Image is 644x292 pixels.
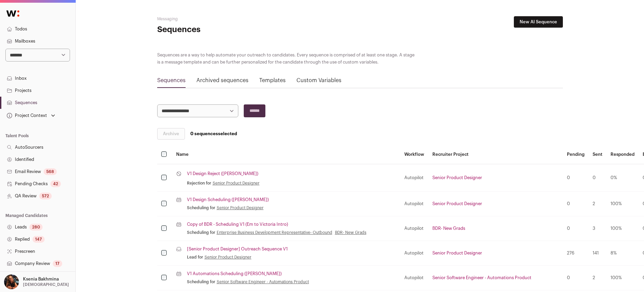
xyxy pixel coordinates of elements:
[432,275,531,280] a: Senior Software Engineer - Automations Product
[187,279,215,285] span: Scheduling for
[606,241,639,266] td: 8%
[563,216,589,241] td: 0
[589,241,606,266] td: 141
[400,216,428,241] td: Autopilot
[432,201,482,206] a: Senior Product Designer
[589,266,606,290] td: 2
[187,230,215,235] span: Scheduling for
[3,7,23,20] img: Wellfound
[217,205,264,211] a: Senior Product Designer
[606,266,639,290] td: 100%
[563,164,589,192] td: 0
[563,145,589,164] th: Pending
[23,276,59,282] p: Ksenia Bakhmina
[23,282,69,287] p: [DEMOGRAPHIC_DATA]
[157,51,417,66] div: Sequences are a way to help automate your outreach to candidates. Every sequence is comprised of ...
[400,241,428,266] td: Autopilot
[432,251,482,255] a: Senior Product Designer
[157,16,292,22] h2: Messaging
[190,131,237,137] span: selected
[514,16,563,28] a: New AI Sequence
[400,164,428,192] td: Autopilot
[187,271,282,276] a: V1 Automations Scheduling ([PERSON_NAME])
[205,254,252,260] a: Senior Product Designer
[5,113,47,118] div: Project Context
[29,224,43,230] div: 280
[190,131,218,136] span: 0 sequences
[563,192,589,216] td: 0
[187,205,215,211] span: Scheduling for
[589,164,606,192] td: 0
[39,193,52,199] div: 572
[44,168,57,175] div: 568
[3,274,70,289] button: Open dropdown
[217,230,332,235] a: Enterprise Business Development Representative- Outbound
[196,78,248,83] a: Archived sequences
[53,260,62,267] div: 17
[606,216,639,241] td: 100%
[432,226,465,230] a: BDR- New Grads
[187,197,269,202] a: V1 Design Scheduling ([PERSON_NAME])
[157,24,292,35] h1: Sequences
[563,266,589,290] td: 0
[157,78,186,83] a: Sequences
[400,266,428,290] td: Autopilot
[335,230,366,235] a: BDR- New Grads
[5,111,56,120] button: Open dropdown
[428,145,563,164] th: Recruiter Project
[4,274,19,289] img: 13968079-medium_jpg
[400,145,428,164] th: Workflow
[563,241,589,266] td: 276
[213,180,260,186] a: Senior Product Designer
[432,175,482,180] a: Senior Product Designer
[50,180,61,187] div: 42
[259,78,286,83] a: Templates
[589,216,606,241] td: 3
[187,171,258,176] a: V1 Design Reject ([PERSON_NAME])
[187,254,203,260] span: Lead for
[296,78,341,83] a: Custom Variables
[217,279,309,285] a: Senior Software Engineer - Automations Product
[187,246,288,252] a: [Senior Product Designer] Outreach Sequence V1
[32,236,45,243] div: 147
[400,192,428,216] td: Autopilot
[606,192,639,216] td: 100%
[187,222,288,227] a: Copy of BDR - Scheduling V1 (Em to Victoria Intro)
[606,164,639,192] td: 0%
[172,145,400,164] th: Name
[187,180,211,186] span: Rejection for
[606,145,639,164] th: Responded
[589,145,606,164] th: Sent
[589,192,606,216] td: 2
